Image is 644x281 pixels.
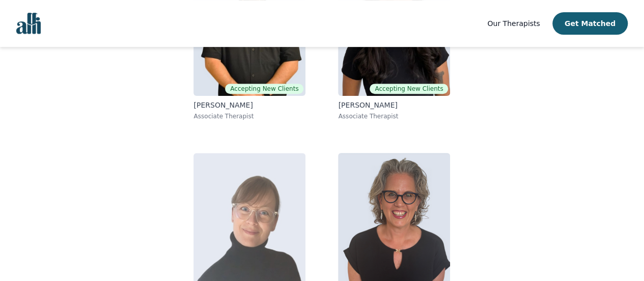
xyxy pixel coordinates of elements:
span: Accepting New Clients [225,84,303,94]
p: [PERSON_NAME] [338,100,450,110]
p: Associate Therapist [338,112,450,120]
p: [PERSON_NAME] [193,100,305,110]
span: Accepting New Clients [370,84,448,94]
span: Our Therapists [487,19,540,28]
button: Get Matched [552,12,628,35]
p: Associate Therapist [193,112,305,120]
img: alli logo [16,13,41,34]
a: Our Therapists [487,17,540,30]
